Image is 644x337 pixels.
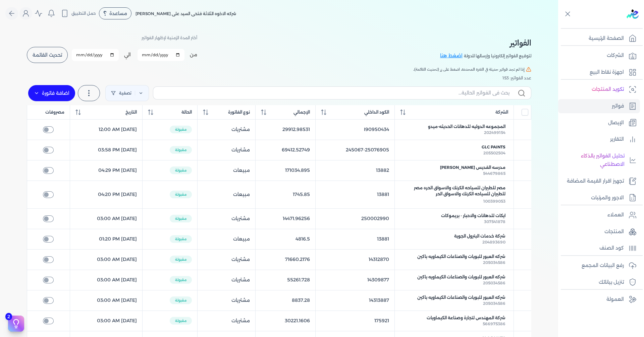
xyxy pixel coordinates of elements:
[59,8,98,19] button: حمل التطبيق
[604,227,624,236] p: المنتجات
[482,240,505,245] span: 204893690
[582,261,624,270] p: رفع البيانات المجمع
[109,11,127,16] span: مساعدة
[590,68,624,77] p: اجهزة نقاط البيع
[558,49,640,63] a: الشركات
[440,37,531,49] h2: الفواتير
[427,315,505,321] span: شركة المهندس لتجارة وصناعة الكيماويات
[599,244,624,253] p: كود الصنف
[228,109,250,115] span: نوع الفاتورة
[364,109,389,115] span: الكود الداخلي
[558,174,640,188] a: تجهيز اقرار القيمة المضافة
[441,213,505,219] span: ايكات للدهانات والاحبار - بريموكات
[413,66,525,72] span: إذا لم تجد فواتير حديثة في الفترة المحددة، اضغط على زر (تحديث القائمة).
[417,254,505,260] span: شركه العبور للبويات والصناعات الكيماويه باكين
[558,149,640,172] a: تحليل الفواتير بالذكاء الاصطناعي
[27,47,68,63] button: تحديث القائمة
[45,109,64,115] span: مصروفات
[484,219,505,224] span: 307541878
[495,109,508,115] span: الشركة
[105,85,149,101] a: تصفية
[567,177,624,186] p: تجهيز اقرار القيمة المضافة
[591,194,624,202] p: الاجور والمرتبات
[417,274,505,280] span: شركه العبور للبويات والصناعات الكيماويه باكين
[606,295,624,304] p: العمولة
[417,294,505,300] span: شركه العبور للبويات والصناعات الكيماويه باكين
[440,164,505,171] span: مدرسه القديس [PERSON_NAME]
[561,152,625,169] p: تحليل الفواتير بالذكاء الاصطناعي
[483,321,505,326] span: 566975386
[558,259,640,273] a: رفع البيانات المجمع
[558,191,640,205] a: الاجور والمرتبات
[28,85,75,101] label: اضافة فاتورة
[558,225,640,239] a: المنتجات
[454,233,505,239] span: شركة خدمات البترول الجوية
[558,241,640,255] a: كود الصنف
[464,52,531,60] p: لتوقيع الفواتير إلكترونيا وإرسالها للدولة
[428,124,505,130] span: المجموعه الدوليه للدهانات الحديثه-ميدو
[483,280,505,285] span: 205034586
[558,65,640,79] a: اجهزة نقاط البيع
[27,75,531,81] div: عدد الفواتير: 153
[99,7,131,19] div: مساعدة
[136,11,236,16] span: شركه الاخوه الثلاثة فتحى السيد على [PERSON_NAME]
[483,171,505,176] span: 544679865
[440,52,464,60] a: اضغط هنا
[558,275,640,289] a: تنزيل بياناتك
[599,278,624,287] p: تنزيل بياناتك
[558,99,640,113] a: فواتير
[142,33,197,42] p: أختر المدة الزمنية لإظهار الفواتير
[484,130,505,135] span: 202499154
[159,89,509,96] input: بحث في الفواتير الحالية...
[482,144,505,150] span: GLC Paints
[483,260,505,265] span: 205034586
[403,185,505,197] span: مصر للطيران للسياحه الكرنك والاسواق الحره مصر للطيران للسياحه الكرنك والاسواق الحر
[589,34,624,43] p: الصفحة الرئيسية
[483,199,505,204] span: 100399053
[558,82,640,96] a: تكويد المنتجات
[8,316,24,332] button: 2
[627,9,639,19] img: logo
[33,53,62,57] span: تحديث القائمة
[5,313,12,320] span: 2
[558,31,640,46] a: الصفحة الرئيسية
[293,109,310,115] span: الإجمالي
[71,10,96,16] span: حمل التطبيق
[181,109,192,115] span: الحالة
[558,116,640,130] a: الإيصال
[607,211,624,219] p: العملاء
[558,292,640,307] a: العمولة
[612,102,624,111] p: فواتير
[124,51,131,58] label: الي
[190,51,197,58] label: من
[558,208,640,222] a: العملاء
[607,51,624,60] p: الشركات
[592,85,624,94] p: تكويد المنتجات
[610,135,624,144] p: التقارير
[483,150,505,155] span: 205502504
[483,301,505,306] span: 205034586
[558,132,640,146] a: التقارير
[125,109,137,115] span: التاريخ
[608,119,624,127] p: الإيصال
